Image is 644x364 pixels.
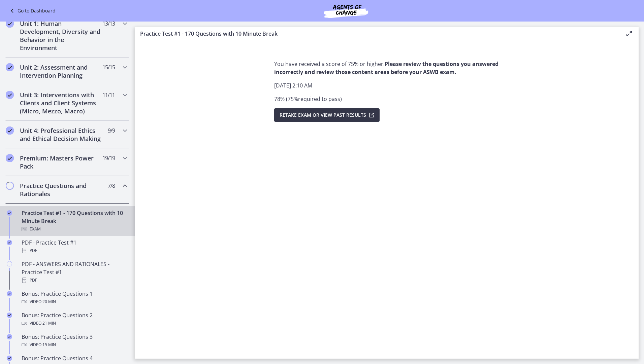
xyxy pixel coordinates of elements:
i: Completed [6,126,14,135]
strong: Please review the questions you answered incorrectly and review those content areas before your A... [274,60,498,76]
span: · 20 min [41,298,56,306]
i: Completed [6,154,14,162]
button: Retake Exam OR View Past Results [274,108,380,122]
span: [DATE] 2:10 AM [274,82,312,89]
span: 9 / 9 [108,126,115,135]
i: Completed [7,210,12,216]
div: PDF - ANSWERS AND RATIONALES - Practice Test #1 [22,260,127,284]
h2: Unit 3: Interventions with Clients and Client Systems (Micro, Mezzo, Macro) [20,91,102,115]
span: 13 / 13 [102,20,115,28]
div: Video [22,319,127,327]
h2: Unit 4: Professional Ethics and Ethical Decision Making [20,126,102,143]
i: Completed [7,356,12,361]
div: Exam [22,225,127,233]
i: Completed [6,20,14,28]
div: Bonus: Practice Questions 1 [22,290,127,306]
span: 15 / 15 [102,63,115,71]
span: 7 / 8 [108,182,115,190]
i: Completed [6,91,14,99]
span: · 15 min [41,341,56,349]
h3: Practice Test #1 - 170 Questions with 10 Minute Break [140,30,614,38]
div: Bonus: Practice Questions 3 [22,333,127,349]
i: Completed [7,240,12,245]
h2: Practice Questions and Rationales [20,182,102,198]
a: Go to Dashboard [8,7,56,15]
span: · 21 min [41,319,56,327]
h2: Unit 2: Assessment and Intervention Planning [20,63,102,79]
img: Agents of Change [305,3,386,19]
h2: Unit 1: Human Development, Diversity and Behavior in the Environment [20,20,102,52]
span: 19 / 19 [102,154,115,162]
h2: Premium: Masters Power Pack [20,154,102,170]
i: Completed [7,313,12,318]
span: Retake Exam OR View Past Results [280,111,366,119]
i: Completed [7,291,12,296]
div: Video [22,341,127,349]
span: 78 % ( 75 % required to pass ) [274,95,342,103]
i: Completed [7,334,12,339]
i: Completed [6,63,14,71]
div: PDF [22,276,127,284]
div: PDF [22,247,127,255]
div: PDF - Practice Test #1 [22,239,127,255]
span: 11 / 11 [102,91,115,99]
div: Bonus: Practice Questions 2 [22,311,127,327]
div: Practice Test #1 - 170 Questions with 10 Minute Break [22,209,127,233]
p: You have received a score of 75% or higher. [274,60,499,76]
div: Video [22,298,127,306]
